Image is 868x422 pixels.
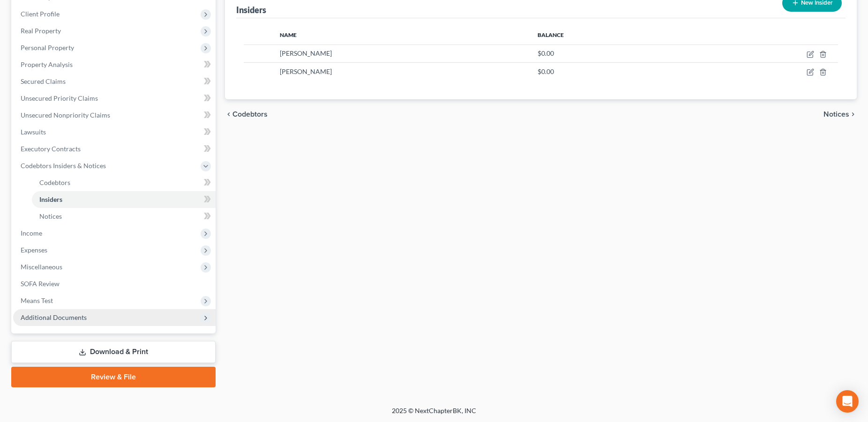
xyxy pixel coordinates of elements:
span: Property Analysis [21,60,73,68]
span: Codebtors Insiders & Notices [21,162,106,170]
div: Open Intercom Messenger [836,390,859,413]
a: Property Analysis [13,56,216,73]
button: Notices chevron_right [823,111,857,118]
span: Notices [39,212,62,220]
span: SOFA Review [21,280,60,288]
a: Lawsuits [13,124,216,141]
span: Miscellaneous [21,263,62,271]
a: Download & Print [11,341,216,363]
div: Insiders [236,4,266,15]
span: Income [21,229,42,237]
span: Secured Claims [21,77,66,85]
i: chevron_right [849,111,857,118]
span: Lawsuits [21,128,46,136]
a: Executory Contracts [13,141,216,157]
button: chevron_left Codebtors [225,111,268,118]
a: Secured Claims [13,73,216,90]
a: SOFA Review [13,275,216,292]
span: Codebtors [39,178,70,186]
a: Unsecured Priority Claims [13,90,216,107]
span: Expenses [21,246,47,254]
span: Unsecured Priority Claims [21,94,98,102]
span: Personal Property [21,44,74,52]
span: Real Property [21,27,61,35]
span: Name [280,31,297,38]
span: [PERSON_NAME] [280,67,332,75]
a: Insiders [32,191,216,208]
span: Notices [823,111,849,118]
a: Notices [32,208,216,225]
span: Unsecured Nonpriority Claims [21,111,110,119]
span: Executory Contracts [21,145,81,153]
span: Client Profile [21,10,60,18]
i: chevron_left [225,111,232,118]
span: Additional Documents [21,313,87,321]
span: Codebtors [232,111,268,118]
a: Codebtors [32,174,216,191]
span: [PERSON_NAME] [280,49,332,57]
span: Balance [538,31,564,38]
span: Insiders [39,195,62,203]
a: Unsecured Nonpriority Claims [13,107,216,124]
span: $0.00 [538,67,554,75]
span: Means Test [21,296,53,304]
span: $0.00 [538,49,554,57]
a: Review & File [11,367,216,387]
